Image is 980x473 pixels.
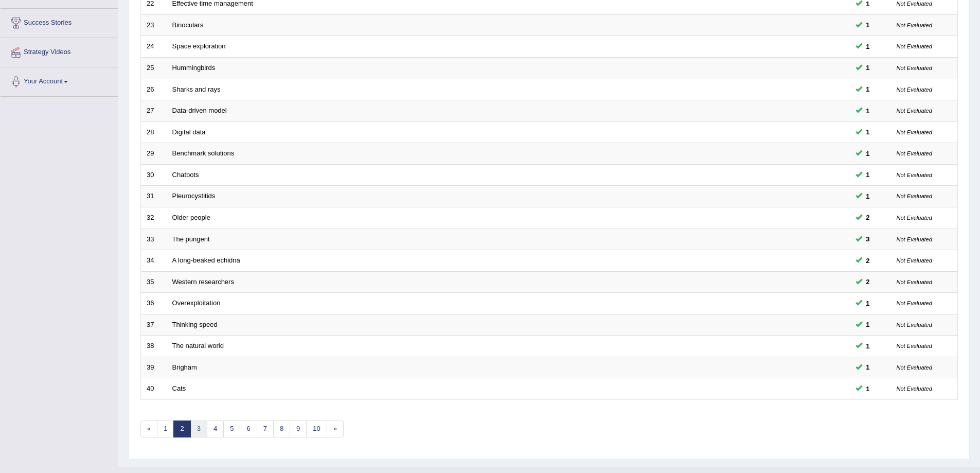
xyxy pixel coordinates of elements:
span: You can still take this question [862,298,874,309]
span: You can still take this question [862,20,874,30]
a: Binoculars [172,21,204,29]
td: 26 [141,79,167,100]
td: 37 [141,314,167,336]
td: 32 [141,207,167,229]
a: Cats [172,384,186,392]
a: 10 [306,421,327,437]
span: You can still take this question [862,41,874,52]
a: Overexploitation [172,299,221,307]
span: You can still take this question [862,84,874,95]
a: The natural world [172,342,224,349]
td: 36 [141,293,167,314]
a: Strategy Videos [1,38,118,64]
td: 38 [141,336,167,357]
a: Space exploration [172,42,226,50]
td: 33 [141,229,167,250]
a: » [327,421,344,437]
span: You can still take this question [862,191,874,202]
small: Not Evaluated [897,43,932,49]
small: Not Evaluated [897,193,932,199]
a: Digital data [172,128,206,136]
small: Not Evaluated [897,129,932,135]
small: Not Evaluated [897,86,932,93]
span: You can still take this question [862,127,874,137]
a: Your Account [1,67,118,93]
a: « [140,421,157,437]
small: Not Evaluated [897,150,932,156]
a: 4 [207,421,224,437]
small: Not Evaluated [897,364,932,371]
small: Not Evaluated [897,172,932,178]
a: 8 [273,421,290,437]
a: Sharks and rays [172,85,221,93]
small: Not Evaluated [897,236,932,242]
a: Western researchers [172,278,234,286]
small: Not Evaluated [897,300,932,306]
small: Not Evaluated [897,108,932,114]
a: 2 [173,421,190,437]
small: Not Evaluated [897,322,932,328]
span: You can still take this question [862,62,874,73]
small: Not Evaluated [897,257,932,264]
span: You can still take this question [862,341,874,352]
td: 28 [141,121,167,143]
span: You can still take this question [862,169,874,180]
span: You can still take this question [862,106,874,116]
span: You can still take this question [862,383,874,394]
span: You can still take this question [862,212,874,223]
small: Not Evaluated [897,22,932,28]
td: 23 [141,14,167,36]
a: Older people [172,214,210,221]
span: You can still take this question [862,234,874,244]
a: Success Stories [1,9,118,34]
td: 29 [141,143,167,165]
td: 39 [141,357,167,378]
span: You can still take this question [862,255,874,266]
a: Chatbots [172,171,199,179]
small: Not Evaluated [897,1,932,7]
a: 7 [257,421,274,437]
a: Data-driven model [172,107,227,114]
a: 6 [240,421,257,437]
small: Not Evaluated [897,279,932,285]
a: Hummingbirds [172,64,216,72]
span: You can still take this question [862,276,874,287]
a: Thinking speed [172,321,218,328]
small: Not Evaluated [897,215,932,221]
td: 25 [141,58,167,79]
td: 24 [141,36,167,58]
td: 34 [141,250,167,272]
td: 27 [141,100,167,122]
a: 9 [290,421,307,437]
td: 35 [141,271,167,293]
small: Not Evaluated [897,386,932,392]
a: 1 [157,421,174,437]
a: Pleurocystitids [172,192,216,200]
small: Not Evaluated [897,65,932,71]
span: You can still take this question [862,362,874,373]
a: Benchmark solutions [172,149,235,157]
span: You can still take this question [862,148,874,159]
td: 40 [141,378,167,400]
a: A long-beaked echidna [172,256,240,264]
a: The pungent [172,235,210,243]
a: 3 [190,421,207,437]
td: 31 [141,186,167,207]
span: You can still take this question [862,319,874,330]
small: Not Evaluated [897,343,932,349]
td: 30 [141,164,167,186]
a: Brigham [172,363,197,371]
a: 5 [223,421,240,437]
